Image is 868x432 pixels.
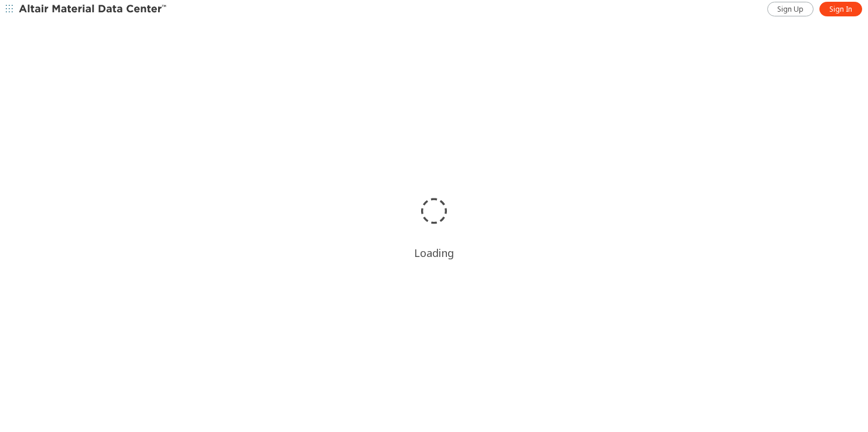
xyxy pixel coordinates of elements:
[777,5,804,14] span: Sign Up
[819,2,862,16] a: Sign In
[829,5,852,14] span: Sign In
[414,246,454,260] div: Loading
[19,4,168,15] img: Altair Material Data Center
[767,2,814,16] a: Sign Up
